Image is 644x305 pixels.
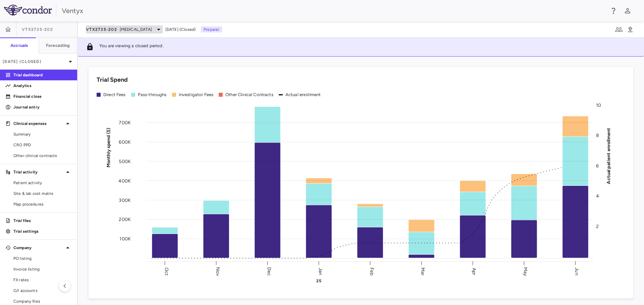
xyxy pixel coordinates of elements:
[46,43,70,49] h6: Forecasting
[103,92,126,98] div: Direct Fees
[596,102,601,108] tspan: 10
[13,190,72,197] span: Site & lab cost matrix
[13,201,72,207] span: Map procedures
[574,268,580,275] text: Jun
[13,255,72,261] span: PO listing
[119,139,131,145] tspan: 600K
[13,121,64,127] p: Clinical expenses
[13,298,72,304] span: Company files
[523,267,528,276] text: May
[13,142,72,148] span: CRO PPD
[316,279,321,283] text: 25
[86,27,117,32] span: VTX2735-202
[4,5,52,15] img: logo-full-SnFGN8VE.png
[596,223,599,229] tspan: 2
[119,120,131,126] tspan: 700K
[13,169,64,175] p: Trial activity
[62,6,605,16] div: Ventyx
[10,43,28,49] h6: Accruals
[215,267,221,276] text: Nov
[13,277,72,283] span: FX rates
[179,92,214,98] div: Investigator Fees
[120,26,152,32] span: [MEDICAL_DATA]
[369,267,375,275] text: Feb
[119,158,131,164] tspan: 500K
[201,26,222,32] p: Preparer
[13,131,72,137] span: Summary
[119,236,131,242] tspan: 100K
[13,245,64,251] p: Company
[97,75,128,84] h6: Trial Spend
[285,92,321,98] div: Actual enrollment
[119,217,131,222] tspan: 200K
[318,268,323,275] text: Jan
[596,193,599,199] tspan: 4
[596,133,599,138] tspan: 8
[266,267,272,276] text: Dec
[13,266,72,272] span: Invoice listing
[13,180,72,186] span: Patient activity
[13,288,72,294] span: G/l accounts
[471,268,477,275] text: Apr
[164,267,169,275] text: Oct
[22,27,53,32] span: VTX2735-202
[13,228,72,234] p: Trial settings
[420,267,426,275] text: Mar
[118,178,131,183] tspan: 400K
[138,92,167,98] div: Pass-throughs
[165,26,196,32] span: [DATE] (Closed)
[13,93,72,99] p: Financial close
[606,128,611,184] tspan: Actual patient enrollment
[13,218,72,224] p: Trial files
[596,163,599,168] tspan: 6
[225,92,273,98] div: Other Clinical Contracts
[13,153,72,159] span: Other clinical contracts
[119,197,131,203] tspan: 300K
[99,43,164,51] p: You are viewing a closed period.
[13,83,72,89] p: Analytics
[106,128,111,167] tspan: Monthly spend ($)
[13,104,72,110] p: Journal entry
[13,72,72,78] p: Trial dashboard
[3,59,66,65] p: [DATE] (Closed)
